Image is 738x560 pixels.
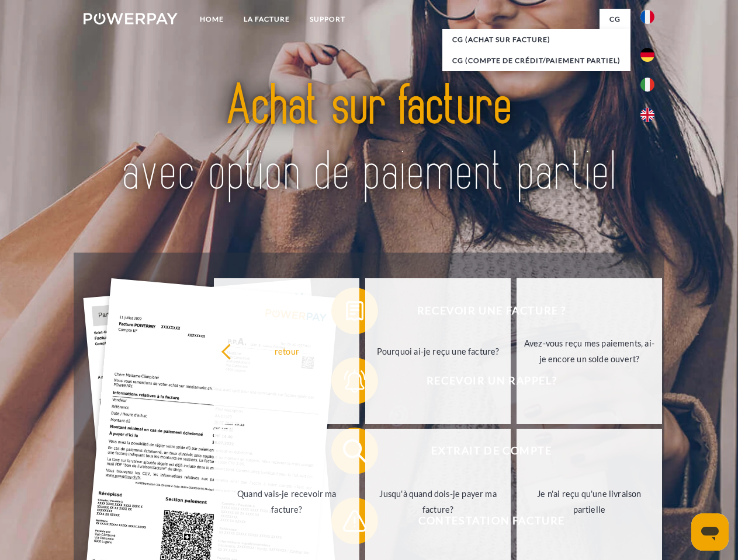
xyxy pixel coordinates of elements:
img: title-powerpay_fr.svg [112,56,626,223]
a: CG (Compte de crédit/paiement partiel) [442,50,630,71]
div: Jusqu'à quand dois-je payer ma facture? [372,486,504,517]
div: Avez-vous reçu mes paiements, ai-je encore un solde ouvert? [524,335,655,367]
div: Pourquoi ai-je reçu une facture? [372,343,504,359]
a: CG (achat sur facture) [442,29,630,50]
a: Home [190,9,234,30]
img: logo-powerpay-white.svg [84,13,178,24]
img: it [640,78,654,92]
iframe: Bouton de lancement de la fenêtre de messagerie [691,513,729,551]
img: en [640,108,654,122]
img: de [640,48,654,62]
a: Avez-vous reçu mes paiements, ai-je encore un solde ouvert? [517,278,662,424]
div: retour [221,343,352,359]
img: fr [640,10,654,24]
a: Support [300,9,355,30]
a: CG [600,9,630,30]
a: LA FACTURE [234,9,300,30]
div: Je n'ai reçu qu'une livraison partielle [524,486,655,517]
div: Quand vais-je recevoir ma facture? [221,486,352,517]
